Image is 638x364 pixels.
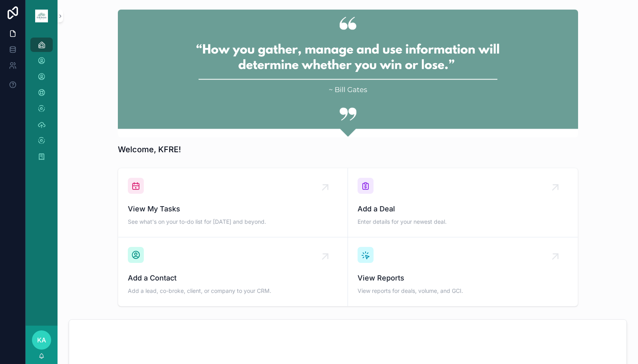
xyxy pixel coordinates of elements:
[128,218,338,226] span: See what's on your to-do list for [DATE] and beyond.
[358,218,568,226] span: Enter details for your newest deal.
[128,203,338,215] span: View My Tasks
[358,287,568,295] span: View reports for deals, volume, and GCI.
[118,168,348,237] a: View My TasksSee what's on your to-do list for [DATE] and beyond.
[358,273,568,284] span: View Reports
[26,32,58,174] div: scrollable content
[358,203,568,215] span: Add a Deal
[348,168,578,237] a: Add a DealEnter details for your newest deal.
[37,335,46,345] span: KA
[348,237,578,306] a: View ReportsView reports for deals, volume, and GCI.
[118,237,348,306] a: Add a ContactAdd a lead, co-broke, client, or company to your CRM.
[128,287,338,295] span: Add a lead, co-broke, client, or company to your CRM.
[128,273,338,284] span: Add a Contact
[35,10,48,22] img: App logo
[118,144,181,155] h1: Welcome, KFRE!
